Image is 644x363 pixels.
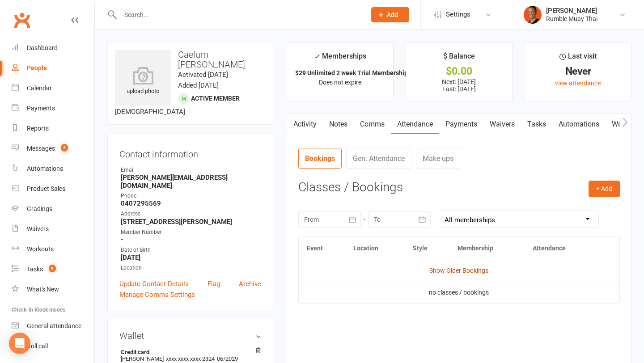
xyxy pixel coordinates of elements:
[119,279,189,289] a: Update Contact Details
[166,355,215,362] span: xxxx xxxx xxxx 2324
[27,322,81,329] div: General attendance
[405,237,449,260] th: Style
[589,181,620,197] button: + Add
[121,246,261,254] div: Date of Birth
[27,105,55,112] div: Payments
[27,64,47,72] div: People
[12,38,94,58] a: Dashboard
[121,210,261,218] div: Address
[546,7,597,15] div: [PERSON_NAME]
[27,165,63,172] div: Automations
[299,237,345,260] th: Event
[118,8,360,21] input: Search...
[9,333,30,354] div: Open Intercom Messenger
[555,80,601,87] a: view attendance
[371,7,409,22] button: Add
[121,218,261,226] strong: [STREET_ADDRESS][PERSON_NAME]
[295,69,428,76] strong: $29 Unlimited 2 week Trial Membership: Adu...
[12,279,94,300] a: What's New
[298,148,342,169] a: Bookings
[521,114,552,135] a: Tasks
[61,144,68,152] span: 3
[552,114,606,135] a: Automations
[298,181,620,194] h3: Classes / Bookings
[439,114,483,135] a: Payments
[27,286,59,293] div: What's New
[319,79,361,86] span: Does not expire
[178,71,228,79] time: Activated [DATE]
[346,148,411,169] a: Gen. Attendance
[115,108,185,116] span: [DEMOGRAPHIC_DATA]
[119,146,261,159] h3: Contact information
[239,279,261,289] a: Archive
[354,114,391,135] a: Comms
[27,225,49,232] div: Waivers
[323,114,354,135] a: Notes
[121,192,261,200] div: Phone
[27,205,52,212] div: Gradings
[12,219,94,239] a: Waivers
[299,282,619,303] td: no classes / bookings
[27,84,52,92] div: Calendar
[443,51,475,67] div: $ Balance
[12,259,94,279] a: Tasks 9
[12,78,94,98] a: Calendar
[416,148,460,169] a: Make-ups
[121,253,261,262] strong: [DATE]
[115,50,266,69] h3: Caelum [PERSON_NAME]
[525,237,596,260] th: Attendance
[121,173,261,190] strong: [PERSON_NAME][EMAIL_ADDRESS][DOMAIN_NAME]
[12,179,94,199] a: Product Sales
[121,199,261,207] strong: 0407295569
[178,81,219,89] time: Added [DATE]
[12,336,94,356] a: Roll call
[119,331,261,341] h3: Wallet
[217,355,238,362] span: 06/2029
[115,67,171,96] div: upload photo
[546,15,597,23] div: Rumble Muay Thai
[533,67,623,76] div: Never
[483,114,521,135] a: Waivers
[314,52,320,61] i: ✓
[559,51,597,67] div: Last visit
[12,58,94,78] a: People
[208,279,220,289] a: Flag
[387,11,398,18] span: Add
[414,67,504,76] div: $0.00
[12,316,94,336] a: General attendance kiosk mode
[524,6,542,24] img: thumb_image1722232694.png
[12,239,94,259] a: Workouts
[314,51,366,67] div: Memberships
[27,185,65,192] div: Product Sales
[12,159,94,179] a: Automations
[11,9,33,31] a: Clubworx
[121,264,261,272] div: Location
[27,125,49,132] div: Reports
[27,266,43,273] div: Tasks
[121,228,261,236] div: Member Number
[429,267,488,274] a: Show Older Bookings
[119,289,195,300] a: Manage Comms Settings
[391,114,439,135] a: Attendance
[49,265,56,272] span: 9
[27,44,58,51] div: Dashboard
[287,114,323,135] a: Activity
[12,199,94,219] a: Gradings
[121,166,261,174] div: Email
[27,245,54,253] div: Workouts
[191,95,240,102] span: Active member
[12,98,94,118] a: Payments
[446,4,470,25] span: Settings
[345,237,405,260] th: Location
[27,342,48,350] div: Roll call
[414,78,504,93] p: Next: [DATE] Last: [DATE]
[27,145,55,152] div: Messages
[12,139,94,159] a: Messages 3
[121,349,257,355] strong: Credit card
[12,118,94,139] a: Reports
[449,237,525,260] th: Membership
[121,236,261,244] strong: -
